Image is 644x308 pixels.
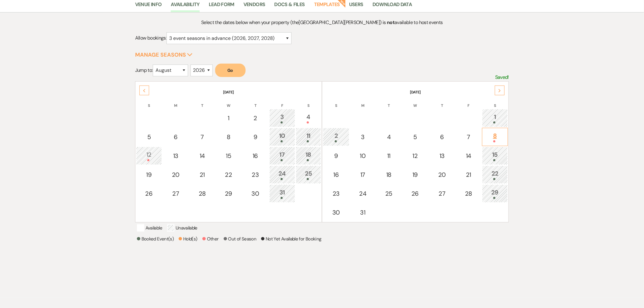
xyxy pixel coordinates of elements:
div: 8 [485,131,505,142]
th: T [242,96,268,108]
th: F [456,96,481,108]
div: 25 [380,189,398,198]
div: 16 [326,170,346,179]
div: 13 [432,151,452,160]
div: 29 [219,189,238,198]
div: 21 [193,170,212,179]
th: S [296,96,321,108]
div: 27 [166,189,186,198]
div: 8 [219,132,238,142]
div: 24 [353,189,372,198]
p: Not Yet Available for Booking [261,235,321,243]
div: 7 [459,132,478,142]
div: 23 [245,170,265,179]
div: 11 [380,151,398,160]
a: Lead Form [209,1,234,12]
div: 31 [273,188,292,199]
div: 29 [485,188,505,199]
p: Out of Season [224,235,257,243]
a: Docs & Files [275,1,305,12]
div: 10 [353,151,372,160]
th: W [215,96,241,108]
div: 6 [432,132,452,142]
div: 20 [166,170,186,179]
div: 14 [459,151,478,160]
div: 18 [299,150,318,161]
div: 28 [193,189,212,198]
a: Vendors [243,1,265,12]
div: 17 [273,150,292,161]
div: 28 [459,189,478,198]
div: 15 [219,151,238,160]
p: Saved! [495,73,509,81]
div: 16 [245,151,265,160]
span: Allow bookings: [135,35,166,41]
button: Go [215,64,246,77]
div: 13 [166,151,186,160]
div: 26 [139,189,159,198]
th: [DATE] [136,82,321,95]
div: 30 [326,208,346,217]
div: 6 [166,132,186,142]
div: 20 [432,170,452,179]
p: Hold(s) [179,235,198,243]
div: 21 [459,170,478,179]
div: 31 [353,208,372,217]
p: Unavailable [167,224,198,232]
strong: not [387,19,394,26]
div: 3 [273,112,292,124]
div: 18 [380,170,398,179]
div: 5 [139,132,159,142]
div: 15 [485,150,505,161]
div: 30 [245,189,265,198]
div: 22 [485,169,505,180]
div: 3 [353,132,372,142]
th: M [163,96,189,108]
th: S [482,96,508,108]
div: 12 [405,151,425,160]
div: 4 [380,132,398,142]
div: 12 [139,150,159,161]
div: 1 [485,112,505,124]
th: T [376,96,402,108]
a: Users [349,1,363,12]
div: 4 [299,112,318,124]
th: M [350,96,376,108]
p: Available [137,224,162,232]
p: Booked Event(s) [137,235,174,243]
th: F [269,96,295,108]
div: 23 [326,189,346,198]
div: 2 [245,114,265,123]
div: 5 [405,132,425,142]
div: 26 [405,189,425,198]
div: 1 [219,114,238,123]
div: 7 [193,132,212,142]
th: S [323,96,349,108]
div: 14 [193,151,212,160]
a: Download Data [373,1,412,12]
div: 22 [219,170,238,179]
th: T [429,96,455,108]
a: Availability [171,1,199,12]
a: Venue Info [135,1,162,12]
p: Other [202,235,219,243]
div: 19 [139,170,159,179]
th: S [136,96,162,108]
div: 9 [245,132,265,142]
div: 17 [353,170,372,179]
th: W [402,96,428,108]
div: 9 [326,151,346,160]
div: 11 [299,131,318,142]
div: 25 [299,169,318,180]
a: Templates [314,1,340,12]
div: 2 [326,131,346,142]
div: 19 [405,170,425,179]
p: Select the dates below when your property (the [GEOGRAPHIC_DATA][PERSON_NAME] ) is available to h... [182,19,462,26]
button: Manage Seasons [135,52,193,58]
div: 10 [273,131,292,142]
th: T [190,96,215,108]
span: Jump to: [135,67,153,73]
div: 27 [432,189,452,198]
div: 24 [273,169,292,180]
th: [DATE] [323,82,508,95]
